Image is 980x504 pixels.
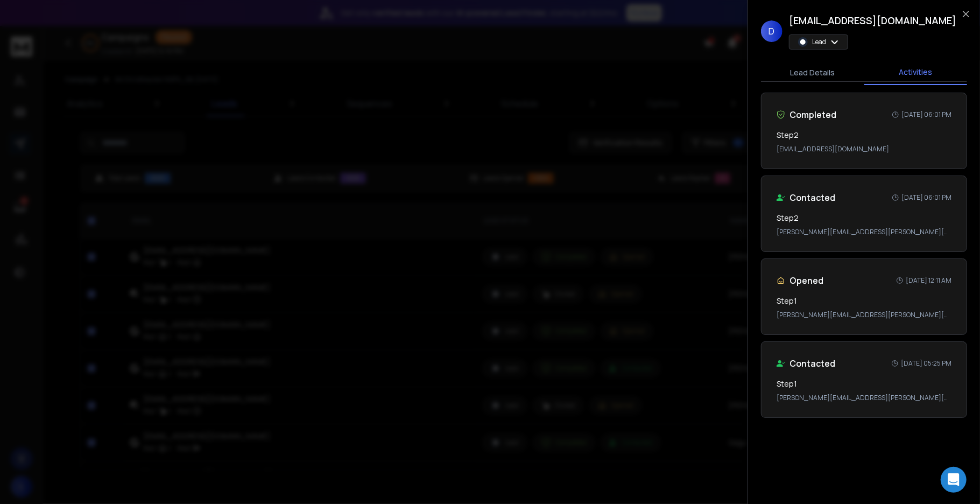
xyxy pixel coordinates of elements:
[761,61,864,85] button: Lead Details
[761,20,782,42] span: D
[941,467,967,493] div: Open Intercom Messenger
[906,276,951,285] p: [DATE] 12:11 AM
[812,38,826,46] p: Lead
[901,193,951,202] p: [DATE] 06:01 PM
[777,379,797,389] h3: Step 1
[864,60,968,85] button: Activities
[777,357,835,370] div: Contacted
[777,213,799,223] h3: Step 2
[777,228,951,236] p: [PERSON_NAME][EMAIL_ADDRESS][PERSON_NAME][DOMAIN_NAME]
[777,311,951,319] p: [PERSON_NAME][EMAIL_ADDRESS][PERSON_NAME][DOMAIN_NAME]
[901,110,951,119] p: [DATE] 06:01 PM
[777,394,951,402] p: [PERSON_NAME][EMAIL_ADDRESS][PERSON_NAME][DOMAIN_NAME]
[777,108,836,121] div: Completed
[777,296,797,306] h3: Step 1
[777,145,951,153] p: [EMAIL_ADDRESS][DOMAIN_NAME]
[777,191,835,204] div: Contacted
[777,130,799,141] h3: Step 2
[777,274,823,287] div: Opened
[789,13,956,28] h1: [EMAIL_ADDRESS][DOMAIN_NAME]
[901,359,951,368] p: [DATE] 05:25 PM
